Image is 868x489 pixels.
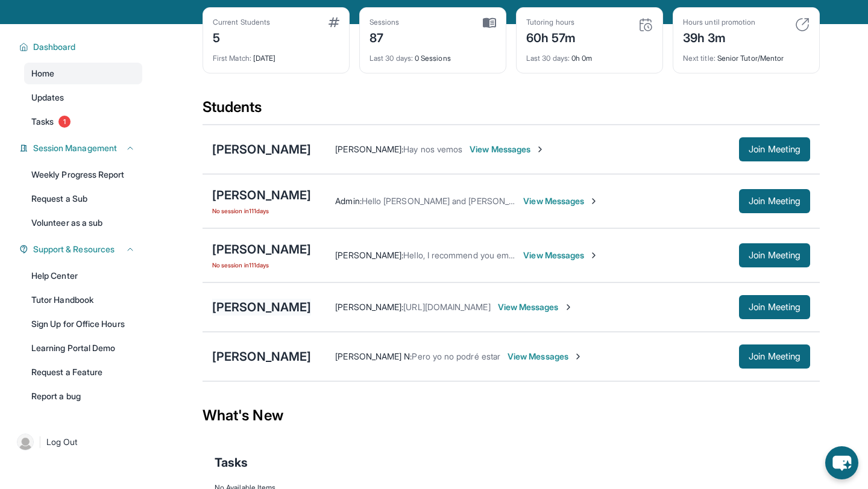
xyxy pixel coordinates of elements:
span: Tasks [215,454,248,471]
img: Chevron-Right [564,302,573,312]
div: [PERSON_NAME] [212,348,311,365]
button: Join Meeting [739,137,810,161]
span: Pero yo no podré estar [412,351,500,361]
span: Join Meeting [749,304,800,311]
span: View Messages [470,143,545,155]
span: Dashboard [33,41,76,53]
span: Session Management [33,142,117,154]
span: Updates [31,92,64,104]
button: Support & Resources [28,243,135,255]
a: Weekly Progress Report [24,164,142,185]
span: Join Meeting [749,198,800,205]
span: Join Meeting [749,146,800,153]
div: Senior Tutor/Mentor [683,46,810,63]
span: View Messages [508,350,583,363]
span: Admin : [335,196,361,206]
a: Report a bug [24,385,142,407]
span: Join Meeting [749,252,800,259]
a: Updates [24,87,142,108]
div: 0 Sessions [370,46,496,63]
img: user-img [17,434,34,450]
span: Last 30 days : [370,54,413,63]
div: [PERSON_NAME] [212,241,311,258]
a: Learning Portal Demo [24,337,142,359]
span: Hay nos vemos [403,144,462,154]
button: Session Management [28,142,135,154]
img: card [329,17,339,27]
span: [PERSON_NAME] N : [335,351,412,361]
a: Request a Sub [24,188,142,210]
span: Last 30 days : [526,54,570,63]
img: Chevron-Right [573,352,583,361]
div: [PERSON_NAME] [212,299,311,316]
span: First Match : [213,54,251,63]
span: No session in 111 days [212,260,311,270]
button: Join Meeting [739,243,810,267]
span: Tasks [31,116,54,128]
div: Sessions [370,17,400,27]
span: View Messages [498,301,573,313]
a: |Log Out [12,429,142,455]
span: View Messages [523,195,599,207]
a: Tasks1 [24,111,142,132]
div: [DATE] [213,46,339,63]
a: Home [24,63,142,84]
img: Chevron-Right [589,251,599,260]
span: No session in 111 days [212,206,311,216]
div: 0h 0m [526,46,653,63]
a: Tutor Handbook [24,289,142,311]
span: [PERSON_NAME] : [335,250,403,260]
div: [PERSON_NAME] [212,187,311,204]
span: Log Out [46,436,78,448]
div: Hours until promotion [683,17,755,27]
span: [PERSON_NAME] : [335,302,403,312]
div: 87 [370,27,400,46]
span: | [39,435,42,449]
div: Students [203,98,820,124]
button: Join Meeting [739,344,810,369]
span: [PERSON_NAME] : [335,144,403,154]
img: Chevron-Right [535,145,545,154]
div: Current Students [213,17,270,27]
button: chat-button [825,446,858,479]
div: 60h 57m [526,27,576,46]
img: card [638,17,653,32]
img: card [483,17,496,28]
a: Request a Feature [24,361,142,383]
button: Dashboard [28,41,135,53]
a: Volunteer as a sub [24,212,142,234]
div: What's New [203,389,820,442]
span: Support & Resources [33,243,115,255]
div: 5 [213,27,270,46]
span: Next title : [683,54,715,63]
span: Home [31,67,54,79]
img: Chevron-Right [589,196,599,206]
button: Join Meeting [739,189,810,213]
span: [URL][DOMAIN_NAME] [403,302,490,312]
span: 1 [58,116,71,128]
div: [PERSON_NAME] [212,141,311,158]
span: Join Meeting [749,353,800,360]
div: 39h 3m [683,27,755,46]
a: Sign Up for Office Hours [24,313,142,335]
a: Help Center [24,265,142,287]
span: View Messages [523,249,599,261]
div: Tutoring hours [526,17,576,27]
button: Join Meeting [739,295,810,319]
img: card [795,17,810,32]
